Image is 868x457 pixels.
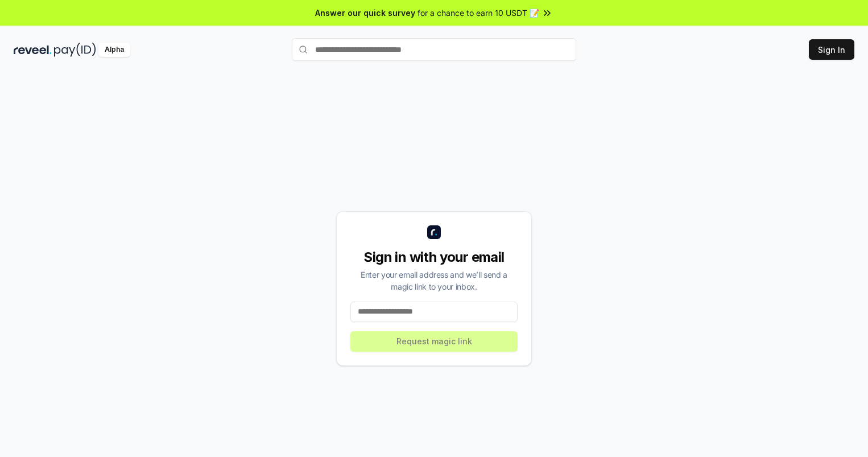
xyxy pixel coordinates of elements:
div: Sign in with your email [350,248,518,266]
img: pay_id [54,43,96,57]
div: Enter your email address and we’ll send a magic link to your inbox. [350,269,518,293]
img: logo_small [427,225,441,239]
div: Alpha [98,43,130,57]
span: for a chance to earn 10 USDT 📝 [418,7,539,19]
span: Answer our quick survey [315,7,415,19]
img: reveel_dark [14,43,52,57]
button: Sign In [809,39,854,60]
